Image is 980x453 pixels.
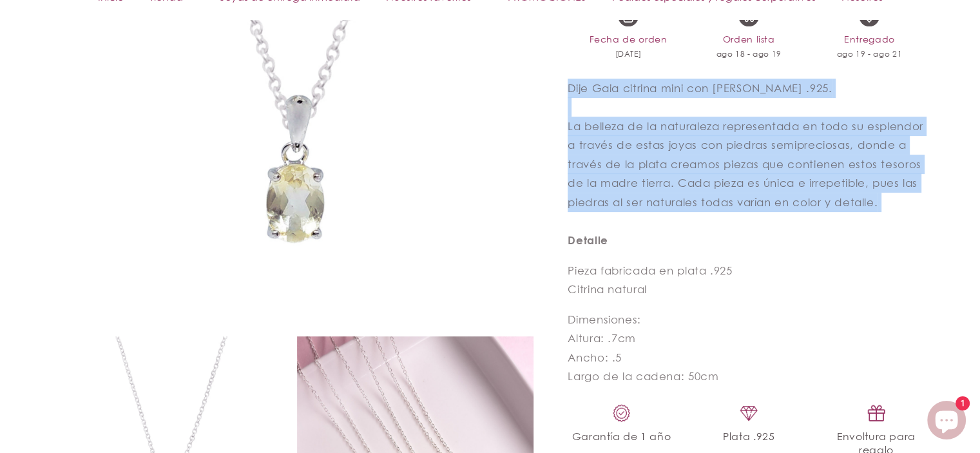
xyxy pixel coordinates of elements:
span: Entregado [809,32,930,47]
img: regalo.png [866,403,887,423]
span: Garantía de 1 año [572,430,671,443]
inbox-online-store-chat: Chat de la tienda online Shopify [923,401,970,443]
p: Pieza fabricada en plata .925 Citrina natural [568,261,930,299]
span: Plata .925 [723,430,774,443]
span: Fecha de orden [568,32,688,47]
span: [DATE] [615,47,641,61]
span: ago 19 - ago 21 [837,47,902,61]
span: Dije Gaia citrina mini con [PERSON_NAME] .925. [568,81,832,95]
p: La belleza de la naturaleza representada en todo su esplendor a través de estas joyas con piedras... [568,79,930,250]
img: piedras.png [738,403,759,423]
img: garantia_c18dc29f-4896-4fa4-87c9-e7d42e7c347f.png [611,403,632,423]
span: Orden lista [688,32,809,47]
strong: Detalle [568,233,608,247]
span: ago 18 - ago 19 [716,47,781,61]
p: Dimensiones: Altura: .7cm Ancho: .5 Largo de la cadena: 50cm [568,310,930,386]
